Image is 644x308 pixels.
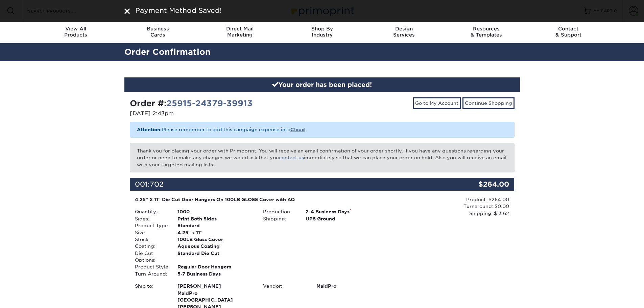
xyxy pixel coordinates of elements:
[450,178,515,191] div: $264.00
[130,98,253,108] strong: Order #:
[279,155,304,160] a: contact us
[258,208,301,215] div: Production:
[199,26,281,38] div: Marketing
[301,208,386,215] div: 2-4 Business Days
[135,6,222,15] span: Payment Method Saved!
[281,26,363,38] div: Industry
[172,229,258,236] div: 4.25" x 11"
[445,26,527,38] div: & Templates
[137,127,162,132] b: Attention:
[363,26,445,32] span: Design
[130,143,515,172] p: Thank you for placing your order with Primoprint. You will receive an email confirmation of your ...
[290,127,305,132] a: Cloud
[35,22,117,43] a: View AllProducts
[35,26,117,38] div: Products
[311,283,386,289] div: MaidPro
[445,26,527,32] span: Resources
[117,22,199,43] a: BusinessCards
[150,180,164,188] span: 702
[462,97,515,109] a: Continue Shopping
[281,26,363,32] span: Shop By
[172,263,258,270] div: Regular Door Hangers
[130,178,450,191] div: 001:
[527,26,610,32] span: Contact
[172,222,258,229] div: Standard
[363,26,445,38] div: Services
[166,98,253,108] a: 25915-24379-39913
[124,77,520,92] div: Your order has been placed!
[172,236,258,243] div: 100LB Gloss Cover
[130,236,172,243] div: Stock:
[130,229,172,236] div: Size:
[35,26,117,32] span: View All
[172,215,258,222] div: Print Both Sides
[172,243,258,250] div: Aqueous Coating
[130,250,172,264] div: Die Cut Options:
[130,222,172,229] div: Product Type:
[258,215,301,222] div: Shipping:
[199,26,281,32] span: Direct Mail
[386,196,509,217] div: Product: $264.00 Turnaround: $0.00 Shipping: $13.62
[130,208,172,215] div: Quantity:
[363,22,445,43] a: DesignServices
[527,22,610,43] a: Contact& Support
[130,263,172,270] div: Product Style:
[177,283,253,289] span: [PERSON_NAME]
[130,243,172,250] div: Coating:
[172,250,258,264] div: Standard Die Cut
[527,26,610,38] div: & Support
[130,110,317,118] p: [DATE] 2:43pm
[281,22,363,43] a: Shop ByIndustry
[124,8,130,14] img: close
[172,208,258,215] div: 1000
[258,283,311,289] div: Vendor:
[172,270,258,277] div: 5-7 Business Days
[413,97,461,109] a: Go to My Account
[301,215,386,222] div: UPS Ground
[445,22,527,43] a: Resources& Templates
[130,122,515,137] p: Please remember to add this campaign expense into .
[199,22,281,43] a: Direct MailMarketing
[135,196,381,203] div: 4.25" X 11" Die Cut Door Hangers On 100LB GLOSS Cover with AQ
[130,215,172,222] div: Sides:
[117,26,199,32] span: Business
[119,46,525,58] h2: Order Confirmation
[130,270,172,277] div: Turn-Around:
[117,26,199,38] div: Cards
